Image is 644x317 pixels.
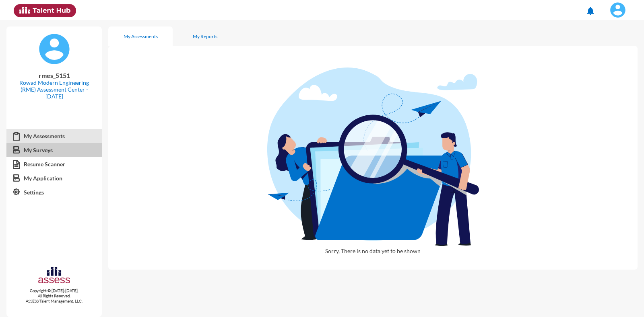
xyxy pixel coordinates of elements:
[124,33,158,39] div: My Assessments
[6,129,102,143] a: My Assessments
[6,185,102,200] a: Settings
[6,171,102,186] a: My Application
[6,143,102,157] a: My Surveys
[13,72,95,79] p: rmes_5151
[267,247,479,261] p: Sorry, There is no data yet to be shown
[6,157,102,172] a: Resume Scanner
[6,288,102,304] p: Copyright © [DATE]-[DATE]. All Rights Reserved. ASSESS Talent Management, LLC.
[13,79,95,100] p: Rowad Modern Engineering (RME) Assessment Center - [DATE]
[37,266,71,286] img: assesscompany-logo.png
[193,33,217,39] div: My Reports
[38,33,70,65] img: default%20profile%20image.svg
[586,6,595,16] mat-icon: notifications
